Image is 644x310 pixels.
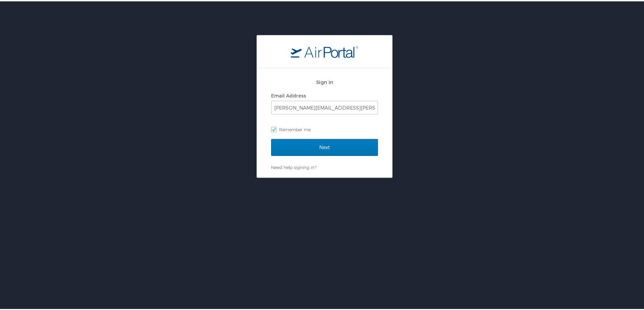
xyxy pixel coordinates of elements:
label: Remember me [271,123,378,133]
input: Next [271,138,378,154]
a: Need help signing in? [271,163,316,169]
h2: Sign In [271,77,378,85]
label: Email Address [271,91,306,97]
img: logo [291,44,358,56]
